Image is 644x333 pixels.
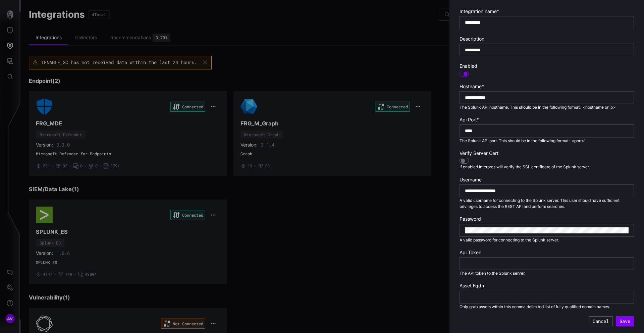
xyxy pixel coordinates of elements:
label: Description [460,36,634,42]
label: Api Port * [460,117,634,123]
label: Enabled [460,63,634,69]
label: Verify Server Cert [460,150,634,156]
span: The API token to the Splunk server. [460,271,525,276]
label: Asset Fqdn [460,283,634,289]
span: A valid username for connecting to the Splunk server. This user should have sufficient privileges... [460,198,620,209]
span: The Splunk API port. This should be in the following format: '<port>' [460,138,585,143]
label: Password [460,216,634,222]
span: If enabled Interpres will verify the SSL certificate of the Splunk server. [460,164,590,169]
label: Username [460,177,634,183]
span: The Splunk API hostname. This should be in the following format: '<hostname or ip>' [460,105,616,110]
label: Hostname * [460,84,634,90]
label: Integration name * [460,8,634,14]
button: Cancel [589,316,612,326]
span: A valid password for connecting to the Splunk server. [460,237,559,242]
label: Api Token [460,249,634,256]
span: Only grab assets within this comma delimited list of fully qualified domain names. [460,304,610,309]
button: Save [616,316,634,326]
